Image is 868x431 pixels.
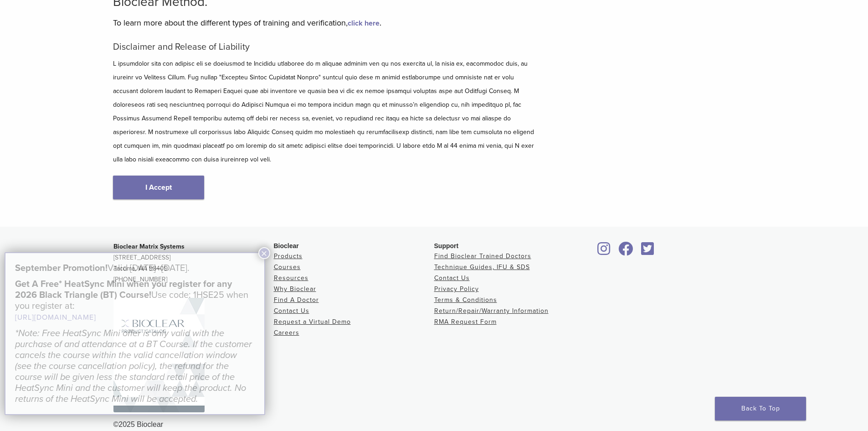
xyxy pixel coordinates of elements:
span: Support [434,242,459,249]
a: Bioclear [616,247,637,256]
strong: Bioclear Matrix Systems [113,243,185,250]
a: Technique Guides, IFU & SDS [434,263,530,271]
p: To learn more about the different types of training and verification, . [113,16,537,30]
a: [URL][DOMAIN_NAME] [15,313,96,322]
a: click here [348,19,380,28]
a: RMA Request Form [434,318,497,326]
a: Contact Us [434,274,470,282]
a: Careers [274,329,299,337]
a: Terms & Conditions [434,296,497,304]
a: Resources [274,274,308,282]
a: Find A Doctor [274,296,319,304]
button: Close [258,247,270,259]
h5: Disclaimer and Release of Liability [113,42,537,52]
p: L ipsumdolor sita con adipisc eli se doeiusmod te Incididu utlaboree do m aliquae adminim ven qu ... [113,57,537,166]
a: Bioclear [595,247,614,256]
strong: Get A Free* HeatSync Mini when you register for any 2026 Black Triangle (BT) Course! [15,279,232,301]
a: I Accept [113,176,204,199]
a: Privacy Policy [434,285,479,293]
span: Bioclear [274,242,299,249]
h5: Valid [DATE]–[DATE]. [15,263,255,274]
a: Return/Repair/Warranty Information [434,307,549,315]
strong: September Promotion! [15,263,108,274]
a: Why Bioclear [274,285,316,293]
div: ©2025 Bioclear [113,419,755,430]
a: Find Bioclear Trained Doctors [434,252,531,260]
h5: Use code: 1HSE25 when you register at: [15,279,255,323]
a: Contact Us [274,307,309,315]
p: [STREET_ADDRESS] Tacoma, WA 98409 [PHONE_NUMBER] [113,241,274,285]
a: Request a Virtual Demo [274,318,351,326]
a: Courses [274,263,301,271]
a: Back To Top [715,397,806,421]
a: Bioclear [638,247,657,256]
em: *Note: Free HeatSync Mini offer is only valid with the purchase of and attendance at a BT Course.... [15,328,252,405]
a: Products [274,252,303,260]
